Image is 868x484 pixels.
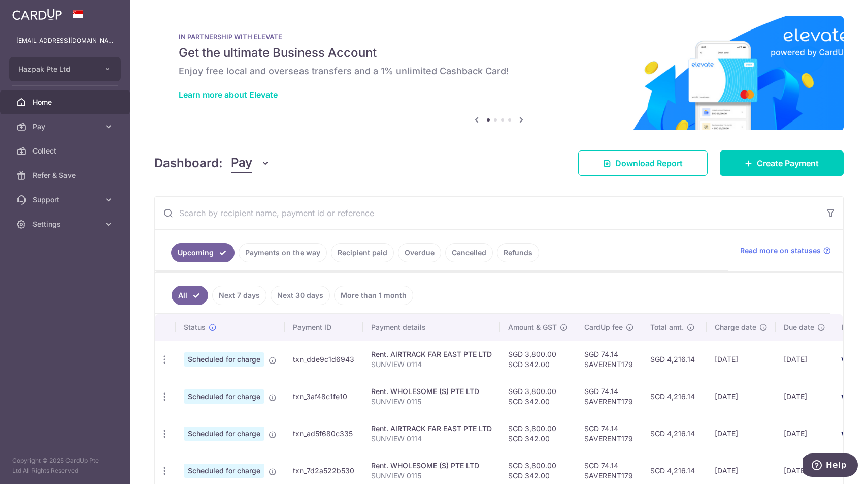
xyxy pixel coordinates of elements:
[500,341,576,378] td: SGD 3,800.00 SGD 342.00
[179,33,819,41] p: IN PARTNERSHIP WITH ELEVATE
[803,453,858,479] iframe: Opens a widget where you can find more information
[172,286,208,305] a: All
[371,423,492,434] div: Rent. AIRTRACK FAR EAST PTE LTD
[32,195,99,205] span: Support
[334,286,413,305] a: More than 1 month
[576,341,642,378] td: SGD 74.14 SAVERENT179
[184,389,264,404] span: Scheduled for charge
[184,464,264,478] span: Scheduled for charge
[179,89,278,100] a: Learn more about Elevate
[720,150,844,176] a: Create Payment
[363,314,500,341] th: Payment details
[285,314,363,341] th: Payment ID
[576,415,642,452] td: SGD 74.14 SAVERENT179
[231,154,252,173] span: Pay
[231,154,270,173] button: Pay
[371,386,492,397] div: Rent. WHOLESOME (S) PTE LTD
[154,16,844,130] img: Renovation banner
[445,243,493,262] a: Cancelled
[497,243,539,262] a: Refunds
[371,359,492,370] p: SUNVIEW 0114
[398,243,441,262] a: Overdue
[508,322,557,332] span: Amount & GST
[642,341,707,378] td: SGD 4,216.14
[32,97,99,107] span: Home
[32,146,99,156] span: Collect
[650,322,684,332] span: Total amt.
[184,427,264,441] span: Scheduled for charge
[16,36,114,46] p: [EMAIL_ADDRESS][DOMAIN_NAME]
[239,243,327,262] a: Payments on the way
[776,378,833,415] td: [DATE]
[576,378,642,415] td: SGD 74.14 SAVERENT179
[642,378,707,415] td: SGD 4,216.14
[171,243,235,262] a: Upcoming
[9,57,121,81] button: Hazpak Pte Ltd
[740,246,831,256] a: Read more on statuses
[740,246,821,256] span: Read more on statuses
[615,157,683,169] span: Download Report
[32,170,99,180] span: Refer & Save
[776,341,833,378] td: [DATE]
[184,352,264,367] span: Scheduled for charge
[12,8,62,20] img: CardUp
[776,415,833,452] td: [DATE]
[285,415,363,452] td: txn_ad5f680c335
[784,322,814,332] span: Due date
[837,390,857,403] img: Bank Card
[837,353,857,366] img: Bank Card
[707,341,776,378] td: [DATE]
[715,322,756,332] span: Charge date
[578,150,708,176] a: Download Report
[371,397,492,407] p: SUNVIEW 0115
[642,415,707,452] td: SGD 4,216.14
[500,378,576,415] td: SGD 3,800.00 SGD 342.00
[331,243,394,262] a: Recipient paid
[500,415,576,452] td: SGD 3,800.00 SGD 342.00
[184,322,206,332] span: Status
[371,471,492,481] p: SUNVIEW 0115
[18,64,93,74] span: Hazpak Pte Ltd
[757,157,819,169] span: Create Payment
[32,219,99,229] span: Settings
[837,428,857,440] img: Bank Card
[154,154,223,172] h4: Dashboard:
[707,415,776,452] td: [DATE]
[179,65,819,77] h6: Enjoy free local and overseas transfers and a 1% unlimited Cashback Card!
[707,378,776,415] td: [DATE]
[371,461,492,471] div: Rent. WHOLESOME (S) PTE LTD
[155,197,819,229] input: Search by recipient name, payment id or reference
[212,286,266,305] a: Next 7 days
[179,45,819,61] h5: Get the ultimate Business Account
[285,378,363,415] td: txn_3af48c1fe10
[584,322,623,332] span: CardUp fee
[285,341,363,378] td: txn_dde9c1d6943
[371,434,492,444] p: SUNVIEW 0114
[271,286,330,305] a: Next 30 days
[32,122,99,132] span: Pay
[371,349,492,359] div: Rent. AIRTRACK FAR EAST PTE LTD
